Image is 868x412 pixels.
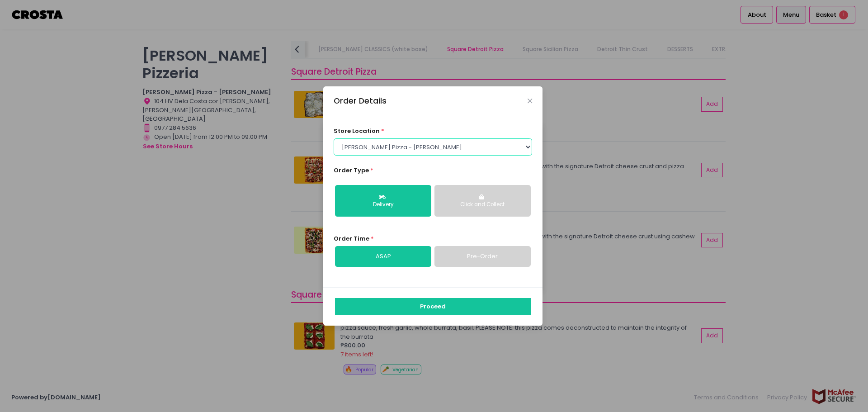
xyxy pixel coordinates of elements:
div: Order Details [334,95,387,107]
button: Close [528,99,532,103]
span: store location [334,127,380,135]
div: Delivery [341,201,425,209]
div: Click and Collect [441,201,524,209]
button: Proceed [335,298,531,315]
a: ASAP [335,246,431,267]
span: Order Type [334,166,369,175]
span: Order Time [334,234,369,243]
a: Pre-Order [434,246,531,267]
